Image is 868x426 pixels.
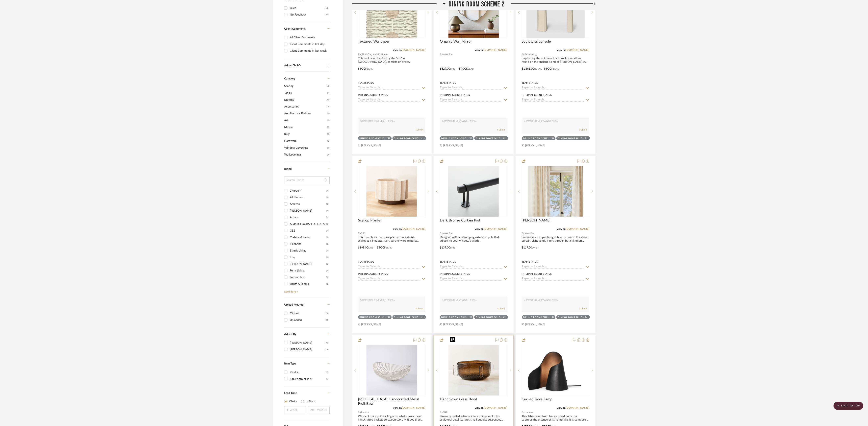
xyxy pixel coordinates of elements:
[440,53,443,56] span: By
[522,39,551,44] span: Sculptural console
[284,96,325,103] span: Lighting
[326,247,329,254] div: (2)
[327,124,330,131] span: (3)
[440,345,507,396] div: 0
[522,98,584,102] input: Type to Search…
[290,214,326,221] div: Arhaus
[290,346,325,353] div: [PERSON_NAME]
[366,345,417,396] img: Serax Handcrafted Metal Fruit Bowl
[557,407,566,409] span: View on
[358,277,420,281] input: Type to Search…
[394,137,420,140] div: Dining Room Scheme 3
[522,265,584,269] input: Type to Search…
[326,188,329,194] div: (1)
[359,137,386,140] div: Dining Room Scheme 2
[284,303,304,306] span: Upload Method
[327,117,330,124] span: (3)
[358,410,361,414] span: By
[326,281,329,287] div: (1)
[440,397,477,402] span: Handblown Glass Bowl
[284,77,295,80] span: Category
[327,90,330,96] span: (7)
[443,410,447,414] span: CB2
[327,151,330,158] span: (1)
[402,228,425,230] a: [DOMAIN_NAME]
[522,93,552,97] div: Internal Client Status
[402,49,425,51] a: [DOMAIN_NAME]
[522,86,584,90] input: Type to Search…
[440,232,443,235] span: By
[326,221,329,227] div: (1)
[290,228,326,234] div: CB2
[522,166,589,217] div: 0
[326,241,329,247] div: (1)
[290,267,326,274] div: Ferm Living
[387,316,390,319] div: (1)
[327,145,330,151] span: (2)
[290,261,326,267] div: [PERSON_NAME]
[522,272,552,276] div: Internal Client Status
[284,406,306,414] input: 1 Week
[290,369,325,376] div: Product
[290,317,325,323] div: Uploaded
[358,81,374,85] div: Team Status
[284,176,330,184] input: Search Brands
[522,218,551,223] span: [PERSON_NAME]
[557,49,566,51] span: View on
[585,137,589,140] div: (1)
[394,316,420,319] div: Dining Room Scheme 1
[440,277,502,281] input: Type to Search…
[326,214,329,221] div: (3)
[440,93,470,97] div: Internal Client Status
[290,48,329,54] div: Client Comments in last week
[284,64,324,67] div: Added To PO
[566,228,589,230] a: [DOMAIN_NAME]
[448,345,499,396] img: Handblown Glass Bowl
[290,281,326,287] div: Lights & Lamps
[448,166,499,217] img: Dark Bronze Curtain Rod
[326,103,330,110] span: (17)
[415,128,423,132] button: Submit
[290,188,326,194] div: 2Modern
[402,406,425,409] a: [DOMAIN_NAME]
[415,307,423,310] button: Submit
[361,232,365,235] span: CB2
[503,316,507,319] div: (1)
[551,316,554,319] div: (4)
[284,90,326,96] span: Tables
[528,166,583,217] img: Sheer Curtain
[325,310,329,317] div: (71)
[361,53,387,56] span: [PERSON_NAME] Home
[284,27,306,30] span: Client Comments
[284,110,326,117] span: Architectural Finishes
[522,232,525,235] span: By
[484,228,507,230] a: [DOMAIN_NAME]
[358,232,361,235] span: By
[522,81,538,85] div: Team Status
[290,11,325,18] div: No Feedback
[325,317,329,323] div: (24)
[443,53,453,56] span: West Elm
[443,232,453,235] span: West Elm
[325,369,329,376] div: (90)
[522,277,584,281] input: Type to Search…
[326,194,329,201] div: (2)
[358,272,388,276] div: Internal Client Status
[469,316,472,319] div: (1)
[522,410,525,414] span: By
[358,98,420,102] input: Type to Search…
[440,39,472,44] span: Organic Wall Mirror
[522,345,589,396] div: 0
[290,274,326,281] div: Forom Shop
[475,407,484,409] span: View on
[557,228,566,230] span: View on
[325,346,329,353] div: (19)
[326,274,329,281] div: (1)
[290,208,326,214] div: [PERSON_NAME]
[525,410,533,414] span: Lumens
[326,208,329,214] div: (1)
[284,103,325,110] span: Accessories
[325,340,329,346] div: (76)
[284,362,296,365] span: Item Type
[834,402,863,410] scroll-to-top-button: BACK TO TOP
